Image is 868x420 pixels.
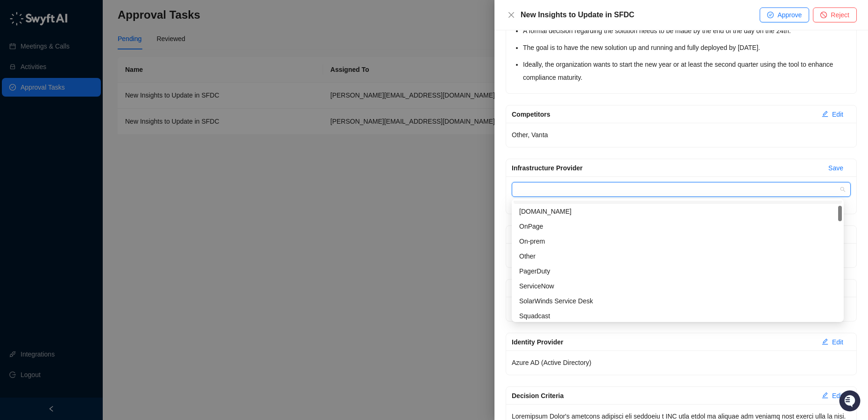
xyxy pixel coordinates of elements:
[523,58,851,84] li: Ideally, the organization wants to start the new year or at least the second quarter using the to...
[512,163,821,173] div: Infrastructure Provider
[822,111,828,117] span: edit
[514,294,842,308] div: SolarWinds Service Desk
[66,153,113,161] a: Powered byPylon
[9,132,17,139] div: 📚
[760,7,809,22] button: Approve
[831,10,849,20] span: Reject
[519,296,836,306] div: SolarWinds Service Desk
[514,308,842,323] div: Squadcast
[519,221,836,231] div: OnPage
[514,219,842,234] div: OnPage
[838,389,863,414] iframe: Open customer support
[813,7,857,22] button: Reject
[519,281,836,291] div: ServiceNow
[822,338,828,345] span: edit
[821,161,851,175] button: Save
[32,94,118,101] div: We're available if you need us!
[777,10,802,20] span: Approve
[6,127,38,144] a: 📚Docs
[512,356,851,369] p: Azure AD (Active Directory)
[519,266,836,276] div: PagerDuty
[512,128,851,141] p: Other, Vanta
[32,84,153,94] div: Start new chat
[38,127,76,144] a: 📶Status
[767,12,774,18] span: check-circle
[514,264,842,279] div: PagerDuty
[820,12,827,18] span: stop
[93,154,113,161] span: Pylon
[514,234,842,249] div: On-prem
[517,186,519,193] input: Infrastructure Provider
[523,41,851,54] li: The goal is to have the new solution up and running and fully deployed by [DATE].
[519,251,836,261] div: Other
[9,52,170,67] h2: How can we help?
[832,109,843,119] span: Edit
[9,9,28,28] img: Swyft AI
[514,204,842,219] div: incident.io
[832,391,843,401] span: Edit
[9,84,26,101] img: 5124521997842_fc6d7dfcefe973c2e489_88.png
[512,109,814,119] div: Competitors
[828,163,843,173] span: Save
[521,9,760,21] div: New Insights to Update in SFDC
[519,236,836,246] div: On-prem
[832,337,843,347] span: Edit
[519,206,836,217] div: [DOMAIN_NAME]
[506,9,517,21] button: Close
[814,335,851,350] button: Edit
[508,11,515,19] span: close
[514,279,842,294] div: ServiceNow
[512,391,814,401] div: Decision Criteria
[51,131,72,140] span: Status
[814,107,851,122] button: Edit
[814,388,851,403] button: Edit
[19,131,35,140] span: Docs
[519,311,836,321] div: Squadcast
[523,24,851,37] li: A formal decision regarding the solution needs to be made by the end of the day on the 24th.
[512,337,814,347] div: Identity Provider
[9,37,170,52] p: Welcome 👋
[159,87,170,98] button: Start new chat
[822,392,828,399] span: edit
[514,249,842,264] div: Other
[42,132,49,139] div: 📶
